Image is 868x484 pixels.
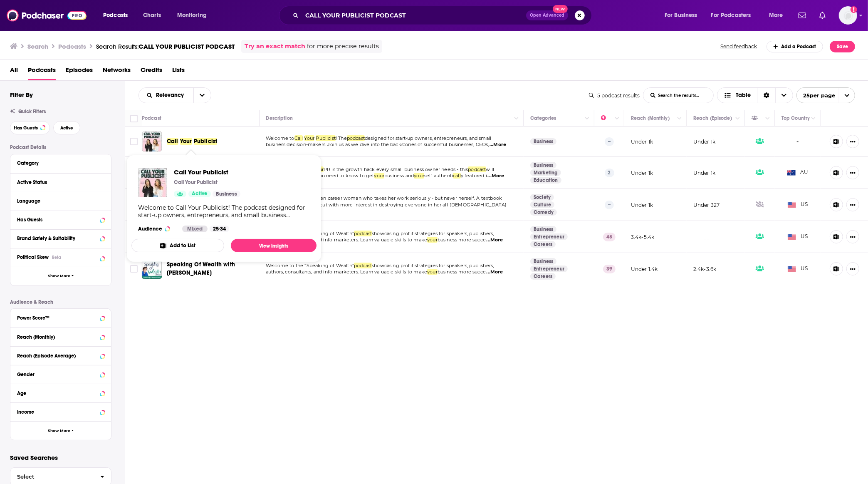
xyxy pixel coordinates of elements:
[372,263,494,268] span: showcasing profit strategies for speakers, publishers,
[171,9,218,22] button: open menu
[304,135,315,141] span: Your
[10,474,94,479] span: Select
[796,87,855,103] button: open menu
[302,9,526,22] input: Search podcasts, credits, & more...
[14,126,38,130] span: Has Guests
[752,113,763,123] div: Has Guests
[172,63,185,80] a: Lists
[188,191,211,197] a: Active
[487,269,503,276] span: ...More
[17,315,97,321] div: Power Score™
[631,138,653,145] p: Under 1k
[736,92,751,98] span: Table
[631,233,655,241] p: 3.4k-5.4k
[28,63,56,80] a: Podcasts
[612,114,622,124] button: Column Actions
[530,169,561,176] a: Marketing
[354,231,372,236] span: podcast
[693,233,709,241] p: __
[274,195,502,201] span: her a unicorn. A driven career woman who takes her work seriously - but never herself. A textbook
[17,369,104,379] button: Gender
[10,63,18,80] a: All
[795,8,809,22] a: Show notifications dropdown
[530,233,568,240] a: Entrepreneur
[347,135,365,141] span: podcast
[438,269,486,275] span: business more succe
[48,429,70,433] span: Show More
[414,173,424,179] span: your
[10,454,111,462] p: Saved Searches
[336,135,347,141] span: ! The
[601,113,613,123] div: Power Score
[788,201,808,209] span: US
[781,113,810,123] div: Top Country
[266,269,427,275] span: authors, consultants, and info-marketers. Learn valuable skills to make
[48,274,70,278] span: Show More
[17,233,104,243] button: Brand Safety & Suitability
[17,409,97,415] div: Income
[717,87,793,103] button: Choose View
[846,166,859,179] button: Show More Button
[103,63,131,80] a: Networks
[182,226,208,232] div: Mixed
[266,237,427,243] span: authors, consultants, and info-marketers. Learn valuable skills to make
[372,231,494,236] span: showcasing profit strategies for speakers, publishers,
[130,265,138,273] span: Toggle select row
[245,42,305,51] a: Try an exact match
[631,113,670,123] div: Reach (Monthly)
[17,214,104,225] button: Has Guests
[167,261,249,277] a: Speaking Of Wealth with [PERSON_NAME]
[180,138,192,145] span: Your
[631,169,653,176] p: Under 1k
[718,43,760,50] button: Send feedback
[138,168,167,197] img: Call Your Publicist
[605,201,614,209] p: --
[487,237,503,243] span: ...More
[424,173,453,179] span: self authenti
[530,13,564,17] span: Open Advanced
[66,63,93,80] a: Episodes
[17,312,104,323] button: Power Score™
[156,92,187,98] span: Relevancy
[693,169,715,176] p: Under 1k
[553,5,568,13] span: New
[138,87,211,103] h2: Choose List sort
[830,41,855,52] button: Save
[324,166,468,172] span: PR is the growth hack every small business owner needs - this
[167,138,178,145] span: Call
[139,92,193,98] button: open menu
[706,9,763,22] button: open menu
[266,135,294,141] span: Welcome to
[530,177,561,184] a: Education
[605,169,614,177] p: 2
[816,8,829,22] a: Show notifications dropdown
[266,202,507,214] span: definition of a sexpot - but with more interest in destroying everyone in her all-[DEMOGRAPHIC_DA...
[142,259,162,279] img: Speaking Of Wealth with Jason Hartman
[675,114,685,124] button: Column Actions
[294,135,303,141] span: Call
[17,177,104,187] button: Active Status
[17,160,99,166] div: Category
[17,390,97,396] div: Age
[530,138,556,145] a: Business
[530,162,556,169] a: Business
[796,137,799,146] span: -
[582,114,592,124] button: Column Actions
[733,114,743,124] button: Column Actions
[468,166,486,172] span: podcast
[17,331,104,342] button: Reach (Monthly)
[266,263,354,268] span: Welcome to the "Speaking of Wealth"
[787,169,809,177] span: AU
[665,10,697,21] span: For Business
[631,266,658,273] p: Under 1.4k
[138,226,176,232] h3: Audience
[589,92,640,99] div: 5 podcast results
[53,121,80,134] button: Active
[631,201,653,208] p: Under 1k
[659,9,708,22] button: open menu
[693,113,732,123] div: Reach (Episode)
[17,179,99,185] div: Active Status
